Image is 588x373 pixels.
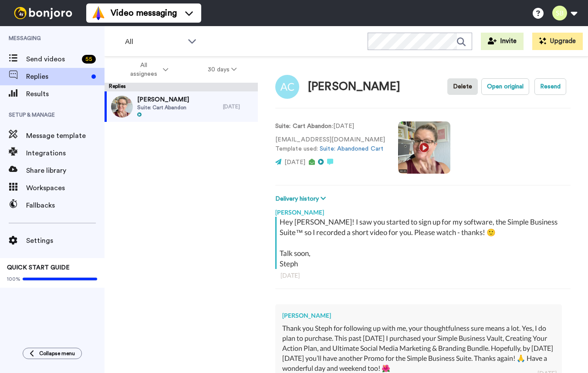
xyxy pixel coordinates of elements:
[280,217,568,269] div: Hey [PERSON_NAME]! I saw you started to sign up for my software, the Simple Business Suite™ so I ...
[26,54,78,64] span: Send videos
[275,194,328,204] button: Delivery history
[7,265,70,271] span: QUICK START GUIDE
[26,89,105,99] span: Results
[26,131,105,141] span: Message template
[7,276,20,282] span: 100%
[39,350,75,357] span: Collapse menu
[447,78,478,95] button: Delete
[137,95,189,104] span: [PERSON_NAME]
[26,148,105,158] span: Integrations
[106,57,188,82] button: All assignees
[26,71,88,82] span: Replies
[282,323,555,373] div: Thank you Steph for following up with me, your thoughtfulness sure means a lot. Yes, I do plan to...
[105,83,258,91] div: Replies
[137,104,189,111] span: Suite: Cart Abandon
[26,200,105,211] span: Fallbacks
[481,78,529,95] button: Open original
[91,6,105,20] img: vm-color.svg
[126,61,161,78] span: All assignees
[23,348,82,359] button: Collapse menu
[26,235,105,246] span: Settings
[275,135,385,154] p: [EMAIL_ADDRESS][DOMAIN_NAME] Template used:
[280,271,565,280] div: [DATE]
[284,159,305,165] span: [DATE]
[188,62,257,77] button: 30 days
[534,78,566,95] button: Resend
[532,33,583,50] button: Upgrade
[282,311,555,320] div: [PERSON_NAME]
[105,91,258,122] a: [PERSON_NAME]Suite: Cart Abandon[DATE]
[223,103,253,110] div: [DATE]
[320,146,383,152] a: Suite: Abandoned Cart
[275,123,332,129] strong: Suite: Cart Abandon
[275,122,385,131] p: : [DATE]
[111,96,133,118] img: 13a3cfcd-3226-4d4f-8c48-ad645e61ef73-thumb.jpg
[26,183,105,193] span: Workspaces
[275,204,571,217] div: [PERSON_NAME]
[308,81,400,93] div: [PERSON_NAME]
[10,7,76,19] img: bj-logo-header-white.svg
[82,55,96,64] div: 55
[481,33,524,50] button: Invite
[275,75,299,99] img: Image of Angeline Cajala
[26,165,105,176] span: Share library
[111,7,177,19] span: Video messaging
[125,37,183,47] span: All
